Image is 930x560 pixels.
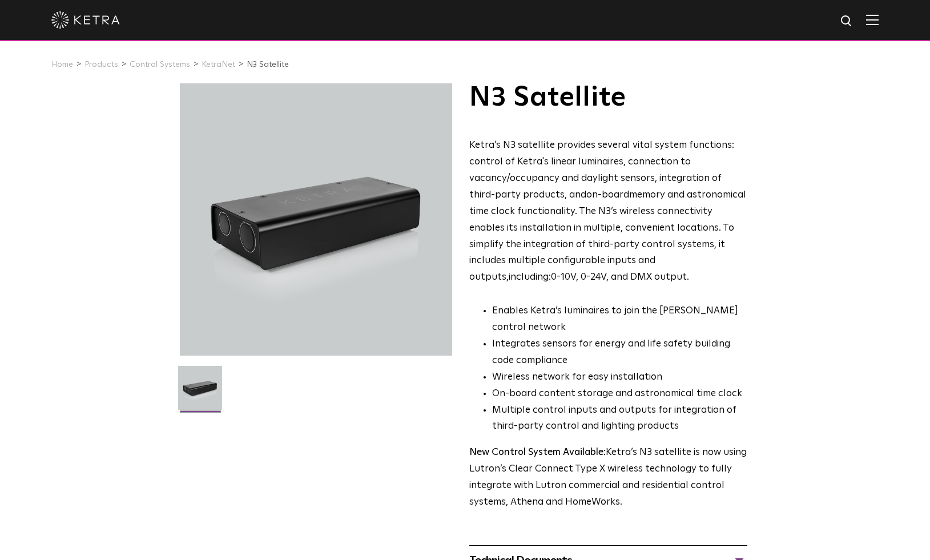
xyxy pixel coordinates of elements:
img: Hamburger%20Nav.svg [866,14,879,25]
li: Wireless network for easy installation [492,369,747,386]
img: search icon [840,14,854,29]
li: On-board content storage and astronomical time clock [492,386,747,402]
h1: N3 Satellite [469,83,747,112]
li: Integrates sensors for energy and life safety building code compliance [492,336,747,369]
img: ketra-logo-2019-white [51,11,120,29]
li: Enables Ketra’s luminaires to join the [PERSON_NAME] control network [492,303,747,336]
a: Home [51,61,73,69]
g: including: [509,272,551,282]
a: KetraNet [202,61,235,69]
p: Ketra’s N3 satellite is now using Lutron’s Clear Connect Type X wireless technology to fully inte... [469,445,747,511]
a: Control Systems [130,61,190,69]
strong: New Control System Available: [469,448,606,457]
g: on-board [586,190,629,200]
p: Ketra’s N3 satellite provides several vital system functions: control of Ketra's linear luminaire... [469,138,747,286]
li: Multiple control inputs and outputs for integration of third-party control and lighting products [492,402,747,436]
a: N3 Satellite [247,61,289,69]
img: N3-Controller-2021-Web-Square [178,366,222,418]
a: Products [84,61,118,69]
